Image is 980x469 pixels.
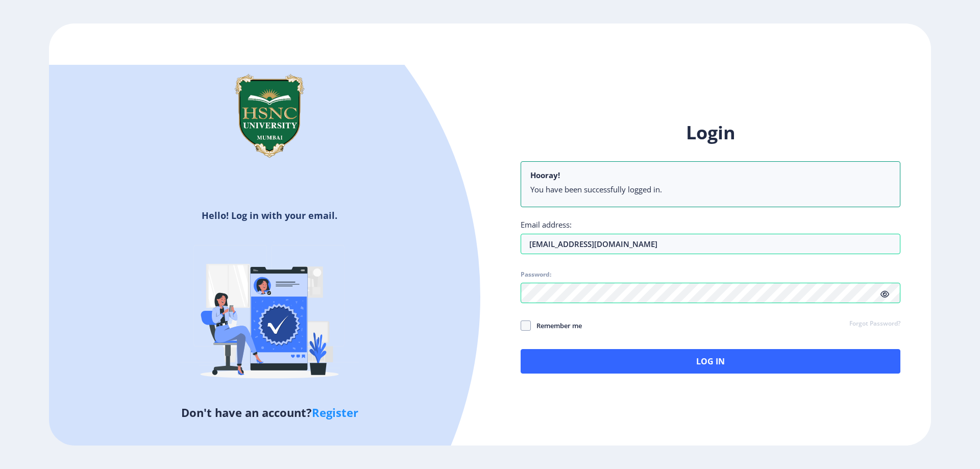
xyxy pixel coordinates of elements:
[57,404,482,421] h5: Don't have an account?
[530,184,891,194] li: You have been successfully logged in.
[849,319,900,329] a: Forgot Password?
[521,234,900,254] input: Email address
[180,226,359,404] img: Verified-rafiki.svg
[530,170,560,180] b: Hooray!
[521,219,572,230] label: Email address:
[521,349,900,374] button: Log In
[312,405,358,420] a: Register
[531,319,582,332] span: Remember me
[521,120,900,145] h1: Login
[521,270,551,279] label: Password:
[218,65,321,167] img: hsnc.png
